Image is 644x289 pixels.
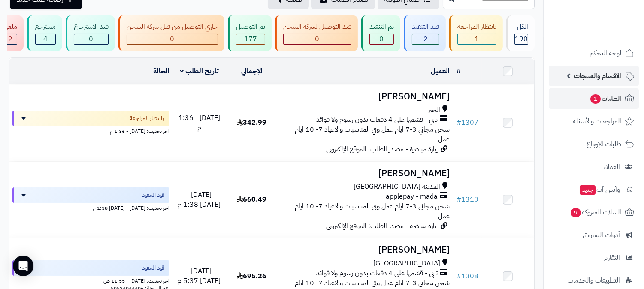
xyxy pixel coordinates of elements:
[457,66,461,76] a: #
[13,256,33,276] div: Open Intercom Messenger
[579,184,620,196] span: وآتس آب
[570,208,581,217] span: 9
[402,15,447,51] a: قيد التنفيذ 2
[570,206,621,218] span: السلات المتروكة
[373,259,440,268] span: [GEOGRAPHIC_DATA]
[4,34,17,44] div: 2
[549,88,639,109] a: الطلبات1
[549,225,639,245] a: أدوات التسويق
[142,191,164,199] span: قيد التنفيذ
[549,202,639,223] a: السلات المتروكة9
[74,34,108,44] div: 0
[412,22,439,32] div: قيد التنفيذ
[8,34,12,44] span: 2
[178,266,221,286] span: [DATE] - [DATE] 5:37 م
[326,221,438,231] span: زيارة مباشرة - مصدر الطلب: الموقع الإلكتروني
[428,105,440,115] span: الخبر
[316,268,438,278] span: تابي - قسّمها على 4 دفعات بدون رسوم ولا فوائد
[580,185,596,195] span: جديد
[590,47,621,59] span: لوحة التحكم
[412,34,439,44] div: 2
[178,190,221,210] span: [DATE] - [DATE] 1:38 م
[370,34,393,44] div: 0
[117,15,226,51] a: جاري التوصيل من قبل شركة الشحن 0
[457,271,461,281] span: #
[130,114,164,123] span: بانتظار المراجعة
[457,117,461,128] span: #
[178,113,220,133] span: [DATE] - 1:36 م
[64,15,117,51] a: قيد الاسترجاع 0
[369,22,394,32] div: تم التنفيذ
[431,66,450,76] a: العميل
[354,182,440,192] span: المدينة [GEOGRAPHIC_DATA]
[284,34,351,44] div: 0
[587,138,621,150] span: طلبات الإرجاع
[573,115,621,127] span: المراجعات والأسئلة
[295,124,450,144] span: شحن مجاني 3-7 ايام عمل وفي المناسبات والاعياد 7- 10 ايام عمل
[590,93,621,105] span: الطلبات
[36,34,55,44] div: 4
[315,34,320,44] span: 0
[380,34,384,44] span: 0
[515,34,528,44] span: 190
[241,66,263,76] a: الإجمالي
[236,34,265,44] div: 177
[74,22,109,32] div: قيد الاسترجاع
[590,94,601,104] span: 1
[180,66,219,76] a: تاريخ الطلب
[25,15,64,51] a: مسترجع 4
[458,34,496,44] div: 1
[586,6,636,24] img: logo-2.png
[549,179,639,200] a: وآتس آبجديد
[574,70,621,82] span: الأقسام والمنتجات
[457,117,478,128] a: #1307
[447,15,505,51] a: بانتظار المراجعة 1
[43,34,48,44] span: 4
[12,126,169,135] div: اخر تحديث: [DATE] - 1:36 م
[89,34,94,44] span: 0
[549,111,639,132] a: المراجعات والأسئلة
[514,22,528,32] div: الكل
[281,245,450,255] h3: [PERSON_NAME]
[549,43,639,63] a: لوحة التحكم
[549,157,639,177] a: العملاء
[316,115,438,125] span: تابي - قسّمها على 4 دفعات بدون رسوم ولا فوائد
[244,34,257,44] span: 177
[457,22,496,32] div: بانتظار المراجعة
[549,134,639,154] a: طلبات الإرجاع
[457,271,478,281] a: #1308
[295,201,450,221] span: شحن مجاني 3-7 ايام عمل وفي المناسبات والاعياد 7- 10 ايام عمل
[142,264,164,272] span: قيد التنفيذ
[12,203,169,212] div: اخر تحديث: [DATE] - [DATE] 1:38 م
[457,194,461,205] span: #
[326,144,438,154] span: زيارة مباشرة - مصدر الطلب: الموقع الإلكتروني
[281,169,450,178] h3: [PERSON_NAME]
[568,274,620,286] span: التطبيقات والخدمات
[505,15,536,51] a: الكل190
[237,271,266,281] span: 695.26
[475,34,479,44] span: 1
[226,15,273,51] a: تم التوصيل 177
[583,229,620,241] span: أدوات التسويق
[12,276,169,285] div: اخر تحديث: [DATE] - 11:55 ص
[604,252,620,264] span: التقارير
[237,117,266,128] span: 342.99
[236,22,265,32] div: تم التوصيل
[153,66,169,76] a: الحالة
[457,194,478,205] a: #1310
[273,15,360,51] a: قيد التوصيل لشركة الشحن 0
[386,192,438,202] span: applepay - mada
[360,15,402,51] a: تم التنفيذ 0
[603,161,620,173] span: العملاء
[281,92,450,102] h3: [PERSON_NAME]
[127,34,218,44] div: 0
[35,22,56,32] div: مسترجع
[423,34,428,44] span: 2
[549,247,639,268] a: التقارير
[3,22,17,32] div: ملغي
[237,194,266,205] span: 660.49
[170,34,175,44] span: 0
[127,22,218,32] div: جاري التوصيل من قبل شركة الشحن
[283,22,351,32] div: قيد التوصيل لشركة الشحن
